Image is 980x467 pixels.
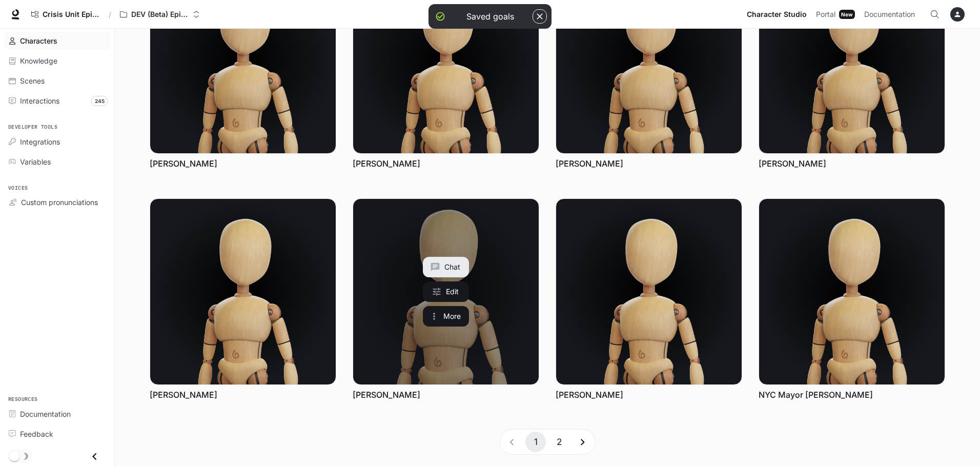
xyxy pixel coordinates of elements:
button: Open Command Menu [925,4,945,25]
span: Dark mode toggle [9,450,19,461]
nav: pagination navigation [500,429,595,455]
p: DEV (Beta) Episode 1 - Crisis Unit [131,10,189,19]
a: [PERSON_NAME] [353,158,420,169]
button: Go to next page [573,432,593,452]
a: Integrations [4,133,110,151]
a: Character Studio [743,4,811,25]
span: Documentation [20,409,71,419]
a: Scenes [4,72,110,90]
a: [PERSON_NAME] [556,389,623,400]
span: Scenes [20,75,45,86]
a: Variables [4,153,110,171]
div: Saved goals [466,10,514,23]
a: [PERSON_NAME] [759,158,826,169]
a: Feedback [4,425,110,443]
span: Crisis Unit Episode 1 [43,10,100,19]
a: [PERSON_NAME] [150,389,217,400]
a: Documentation [860,4,923,25]
a: [PERSON_NAME] [556,158,623,169]
button: More actions [423,306,469,327]
a: [PERSON_NAME] [353,389,420,400]
button: Close drawer [83,446,106,467]
span: 245 [91,96,108,106]
img: NYC Mayor Michael Lambert [759,199,945,384]
button: Go to page 2 [549,432,569,452]
a: Characters [4,32,110,50]
span: Integrations [20,136,60,147]
a: Crisis Unit Episode 1 [27,4,105,25]
span: Character Studio [747,8,807,21]
a: Knowledge [4,52,110,70]
button: Open workspace menu [115,4,205,25]
span: Interactions [20,95,59,106]
a: [PERSON_NAME] [150,158,217,169]
a: Documentation [4,405,110,423]
button: page 1 [525,432,546,452]
img: Maria Dawson [556,199,742,384]
div: / [105,9,115,20]
span: Custom pronunciations [21,197,98,208]
img: Julia Raymonds [150,199,336,384]
span: Characters [20,35,57,46]
span: Feedback [20,429,53,439]
button: Chat with Katherine Sullivan [423,257,469,277]
a: NYC Mayor [PERSON_NAME] [759,389,873,400]
a: Edit Katherine Sullivan [423,281,469,302]
a: PortalNew [812,4,859,25]
a: Custom pronunciations [4,193,110,211]
a: Interactions [4,92,110,110]
a: Katherine Sullivan [353,199,539,384]
span: Knowledge [20,55,57,66]
span: Variables [20,156,51,167]
span: Portal [816,8,835,21]
div: New [839,10,855,19]
span: Documentation [864,8,915,21]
